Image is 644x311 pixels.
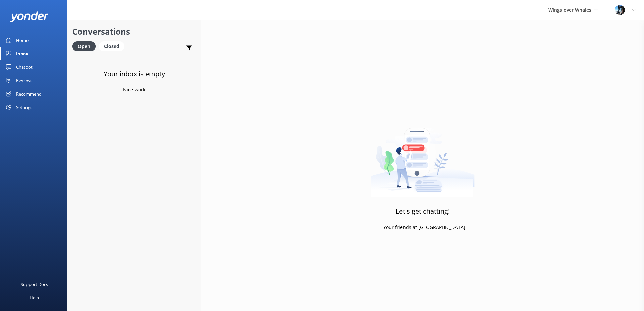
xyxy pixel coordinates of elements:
p: Nice work [123,86,145,94]
div: Home [16,34,29,47]
div: Recommend [16,87,42,101]
div: Inbox [16,47,29,60]
div: Settings [16,101,32,114]
img: yonder-white-logo.png [10,11,49,22]
img: artwork of a man stealing a conversation from at giant smartphone [371,114,475,197]
img: 145-1635463833.jpg [615,5,625,15]
div: Closed [99,41,124,51]
div: Support Docs [21,277,48,291]
div: Reviews [16,74,32,87]
a: Closed [99,42,128,50]
p: - Your friends at [GEOGRAPHIC_DATA] [380,224,465,231]
div: Chatbot [16,60,33,74]
h3: Let's get chatting! [396,206,450,217]
a: Open [72,42,99,50]
div: Open [72,41,96,51]
span: Wings over Whales [548,7,591,13]
h2: Conversations [72,25,196,38]
h3: Your inbox is empty [104,69,165,79]
div: Help [30,291,39,304]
